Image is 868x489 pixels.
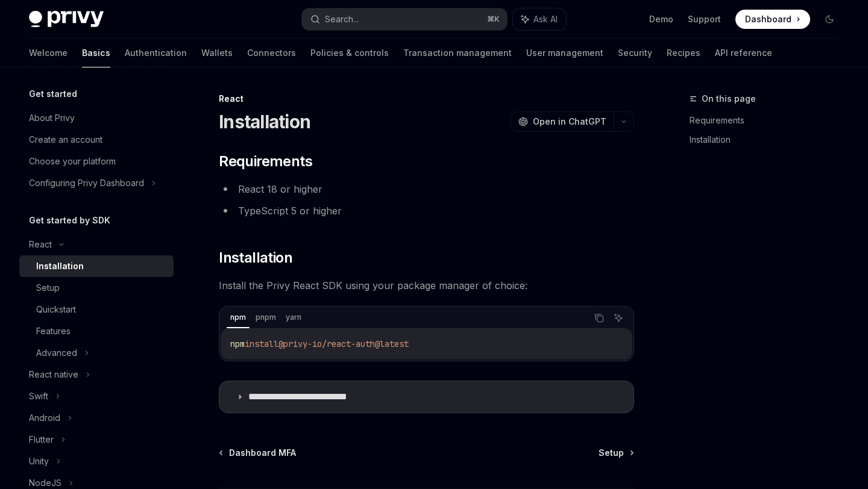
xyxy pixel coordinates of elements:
a: API reference [715,39,772,67]
a: Security [618,39,652,67]
div: yarn [282,310,305,325]
a: Policies & controls [310,39,389,67]
a: Dashboard MFA [220,447,296,459]
div: Configuring Privy Dashboard [29,176,144,190]
span: Setup [599,447,624,459]
h5: Get started [29,87,77,101]
div: Advanced [36,346,77,360]
button: Search...⌘K [302,8,506,30]
button: Open in ChatGPT [511,111,614,132]
a: Recipes [667,39,700,67]
a: Installation [19,255,174,277]
div: React [29,237,52,252]
div: Android [29,411,60,425]
span: Dashboard MFA [229,447,296,459]
a: Authentication [125,39,187,67]
a: Dashboard [735,10,810,29]
a: Transaction management [403,39,512,67]
div: Features [36,324,71,338]
a: Setup [599,447,633,459]
div: npm [227,310,250,325]
a: User management [526,39,603,67]
div: Unity [29,454,49,469]
div: React [219,93,634,105]
a: Support [688,13,721,25]
h1: Installation [219,111,310,132]
button: Toggle dark mode [820,10,839,29]
div: Installation [36,259,84,273]
span: Installation [219,248,292,267]
span: ⌘ K [487,14,500,24]
button: Ask AI [513,8,566,30]
div: Create an account [29,132,102,147]
span: Install the Privy React SDK using your package manager of choice: [219,277,634,294]
div: Quickstart [36,302,76,317]
li: TypeScript 5 or higher [219,202,634,219]
a: Quickstart [19,299,174,320]
a: Setup [19,277,174,299]
h5: Get started by SDK [29,213,110,228]
a: Basics [82,39,110,67]
a: Installation [690,130,849,149]
img: dark logo [29,11,104,28]
div: Choose your platform [29,154,116,169]
a: Choose your platform [19,151,174,172]
a: Create an account [19,129,174,151]
a: About Privy [19,107,174,129]
span: On this page [702,92,756,106]
button: Ask AI [611,310,626,326]
a: Features [19,320,174,342]
a: Connectors [247,39,296,67]
div: Setup [36,281,60,295]
div: About Privy [29,111,75,125]
span: npm [230,338,245,349]
span: install [245,338,278,349]
span: Dashboard [745,13,791,25]
div: pnpm [252,310,280,325]
span: Ask AI [533,13,558,25]
span: @privy-io/react-auth@latest [278,338,409,349]
button: Copy the contents from the code block [591,310,607,326]
span: Requirements [219,152,312,171]
div: Flutter [29,432,54,447]
span: Open in ChatGPT [533,116,606,128]
a: Welcome [29,39,68,67]
div: React native [29,367,78,382]
div: Search... [325,12,359,26]
div: Swift [29,389,48,403]
a: Demo [649,13,673,25]
a: Wallets [201,39,233,67]
a: Requirements [690,111,849,130]
li: React 18 or higher [219,181,634,198]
